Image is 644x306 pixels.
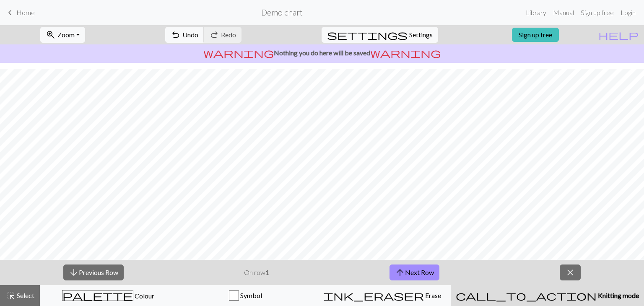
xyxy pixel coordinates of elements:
span: settings [327,29,408,41]
span: Settings [409,30,433,40]
span: zoom_in [46,29,56,41]
span: warning [203,47,274,59]
button: Colour [40,285,177,306]
span: Symbol [239,291,262,299]
span: Undo [182,31,198,39]
a: Home [5,5,35,20]
span: Zoom [57,31,75,39]
button: Erase [314,285,451,306]
p: On row [244,267,269,277]
i: Settings [327,30,408,40]
span: warning [370,47,441,59]
span: Erase [424,291,441,299]
button: Undo [165,27,204,43]
button: Knitting mode [451,285,644,306]
a: Sign up free [512,28,559,42]
button: Symbol [177,285,314,306]
button: SettingsSettings [322,27,438,43]
a: Login [617,4,639,21]
span: Select [16,291,34,299]
span: arrow_downward [69,267,79,278]
p: Nothing you do here will be saved [3,48,641,58]
span: keyboard_arrow_left [5,7,15,18]
span: palette [62,290,133,301]
button: Zoom [40,27,85,43]
a: Manual [550,4,577,21]
button: Next Row [390,265,439,280]
span: close [565,267,575,278]
strong: 1 [265,268,269,276]
button: Previous Row [63,265,124,280]
span: Colour [133,292,154,300]
span: help [598,29,639,41]
a: Sign up free [577,4,617,21]
span: ink_eraser [323,290,424,301]
a: Library [522,4,550,21]
h2: Demo chart [261,8,303,17]
span: highlight_alt [5,290,16,301]
span: Home [16,8,35,16]
span: call_to_action [456,290,597,301]
span: undo [171,29,181,41]
span: Knitting mode [597,291,639,299]
span: arrow_upward [395,267,405,278]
